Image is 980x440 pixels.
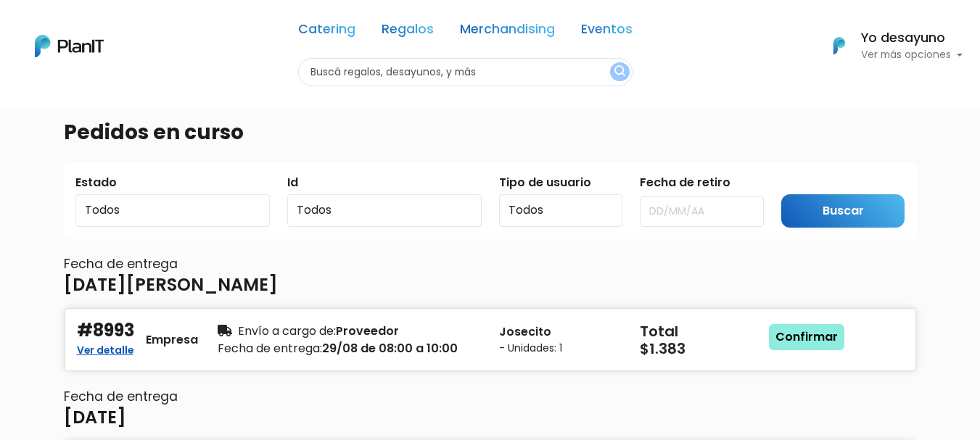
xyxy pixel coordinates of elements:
[382,23,434,41] a: Regalos
[823,30,855,62] img: PlanIt Logo
[64,257,917,272] h6: Fecha de entrega
[64,407,126,428] h4: [DATE]
[77,320,134,341] h4: #8993
[77,340,133,357] a: Ver detalle
[218,340,482,357] div: 29/08 de 08:00 a 10:00
[146,331,198,349] div: Empresa
[460,23,555,41] a: Merchandising
[815,27,963,65] button: PlanIt Logo Yo desayuno Ver más opciones
[64,389,917,404] h6: Fecha de entrega
[238,323,336,339] span: Envío a cargo de:
[64,275,278,296] h4: [DATE][PERSON_NAME]
[640,196,764,227] input: DD/MM/AA
[781,174,823,191] label: Submit
[640,340,763,357] h5: $1.383
[499,341,622,356] small: - Unidades: 1
[769,324,844,350] a: Confirmar
[218,323,482,340] div: Proveedor
[35,35,104,57] img: PlanIt Logo
[64,120,244,145] h3: Pedidos en curso
[861,50,963,60] p: Ver más opciones
[640,174,730,191] label: Fecha de retiro
[218,340,322,357] span: Fecha de entrega:
[499,323,622,341] p: Josecito
[64,307,917,372] button: #8993 Ver detalle Empresa Envío a cargo de:Proveedor Fecha de entrega:29/08 de 08:00 a 10:00 Jose...
[614,65,625,79] img: search_button-432b6d5273f82d61273b3651a40e1bd1b912527efae98b1b7a1b2c0702e16a8d.svg
[861,32,963,45] h6: Yo desayuno
[499,174,591,191] label: Tipo de usuario
[298,23,355,41] a: Catering
[640,323,760,340] h5: Total
[287,174,298,191] label: Id
[298,58,633,86] input: Buscá regalos, desayunos, y más
[781,194,905,228] input: Buscar
[581,23,633,41] a: Eventos
[75,174,117,191] label: Estado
